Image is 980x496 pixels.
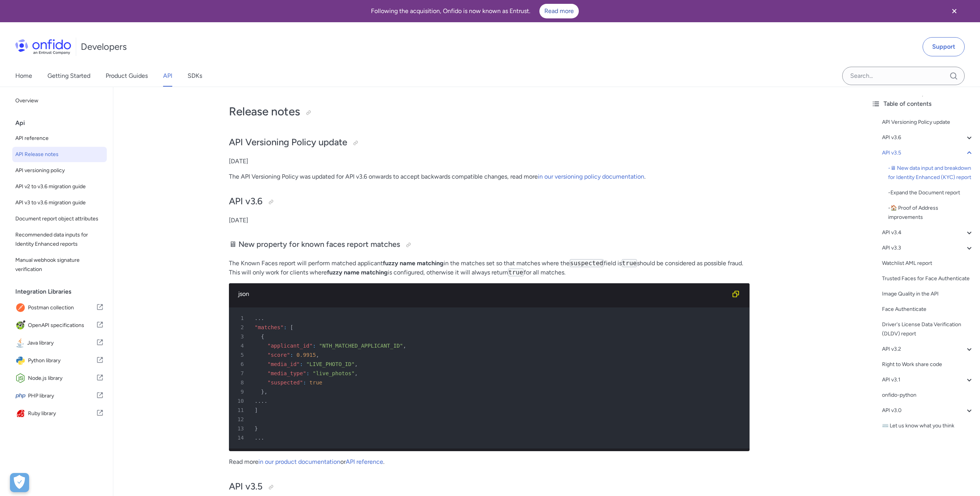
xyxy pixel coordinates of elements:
[300,361,303,367] span: :
[570,259,604,267] code: suspected
[15,391,28,401] img: IconPHP library
[255,425,258,432] span: }
[232,314,249,323] span: 1
[255,315,264,321] span: ...
[346,458,383,465] a: API reference
[229,259,750,277] p: The Known Faces report will perform matched applicant in the matches set so that matches where th...
[12,317,107,334] a: IconOpenAPI specificationsOpenAPI specifications
[842,67,965,85] input: Onfido search input field
[284,324,287,330] span: :
[15,150,104,159] span: API Release notes
[15,284,110,299] div: Integration Libraries
[261,389,264,395] span: }
[306,370,309,376] span: :
[950,7,959,16] svg: Close banner
[28,373,96,384] span: Node.js library
[313,370,355,376] span: "live_photos"
[229,239,750,251] h3: 🖥 New property for known faces report matches
[12,370,107,387] a: IconNode.js libraryNode.js library
[15,214,104,223] span: Document report object attributes
[10,473,29,492] button: Open Preferences
[15,65,32,87] a: Home
[888,164,974,182] a: -🖥 New data input and breakdown for Identity Enhanced (KYC) report
[313,343,316,349] span: :
[354,370,358,376] span: ,
[882,320,974,338] a: Driver's License Data Verification (DLDV) report
[882,243,974,253] a: API v3.3
[882,289,974,299] div: Image Quality in the API
[15,166,104,175] span: API versioning policy
[306,361,354,367] span: "LIVE_PHOTO_ID"
[882,274,974,283] a: Trusted Faces for Face Authenticate
[882,148,974,158] a: API v3.5
[882,360,974,369] div: Right to Work share code
[268,343,313,349] span: "applicant_id"
[27,338,96,348] span: Java library
[12,147,107,162] a: API Release notes
[882,133,974,142] a: API v3.6
[882,118,974,127] a: API Versioning Policy update
[888,204,974,222] div: - 🏠 Proof of Address improvements
[888,188,974,197] div: - Expand the Document report
[12,179,107,194] a: API v2 to v3.6 migration guide
[261,333,264,340] span: {
[15,256,104,274] span: Manual webhook signature verification
[232,387,249,396] span: 9
[229,216,750,225] p: [DATE]
[12,211,107,227] a: Document report object attributes
[290,324,293,330] span: [
[12,405,107,422] a: IconRuby libraryRuby library
[15,198,104,207] span: API v3 to v3.6 migration guide
[264,389,267,395] span: ,
[232,378,249,387] span: 8
[538,173,644,180] a: in our versioning policy documentation
[28,302,96,313] span: Postman collection
[81,41,127,53] h1: Developers
[12,227,107,252] a: Recommended data inputs for Identity Enhanced reports
[268,370,306,376] span: "media_type"
[15,302,28,313] img: IconPostman collection
[882,406,974,415] div: API v3.0
[28,320,96,331] span: OpenAPI specifications
[232,323,249,332] span: 2
[888,204,974,222] a: -🏠 Proof of Address improvements
[15,230,104,249] span: Recommended data inputs for Identity Enhanced reports
[232,433,249,442] span: 14
[232,396,249,406] span: 10
[229,457,750,466] p: Read more or .
[229,172,750,181] p: The API Versioning Policy was updated for API v3.6 onwards to accept backwards compatible changes...
[882,228,974,237] a: API v3.4
[258,458,340,465] a: in our product documentation
[888,164,974,182] div: - 🖥 New data input and breakdown for Identity Enhanced (KYC) report
[12,335,107,351] a: IconJava libraryJava library
[728,286,743,302] button: Copy code snippet button
[232,424,249,433] span: 13
[508,268,524,276] code: true
[229,195,750,208] h2: API v3.6
[15,96,104,105] span: Overview
[15,338,27,348] img: IconJava library
[28,355,96,366] span: Python library
[232,360,249,369] span: 6
[12,195,107,210] a: API v3 to v3.6 migration guide
[882,345,974,354] a: API v3.2
[12,388,107,404] a: IconPHP libraryPHP library
[15,134,104,143] span: API reference
[12,352,107,369] a: IconPython libraryPython library
[290,352,293,358] span: :
[882,421,974,430] div: ⌨️ Let us know what you think
[232,341,249,350] span: 4
[15,373,28,384] img: IconNode.js library
[255,398,268,404] span: ....
[882,391,974,400] a: onfido-python
[882,259,974,268] div: Watchlist AML report
[229,104,750,119] h1: Release notes
[12,131,107,146] a: API reference
[882,375,974,384] a: API v3.1
[888,188,974,197] a: -Expand the Document report
[229,157,750,166] p: [DATE]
